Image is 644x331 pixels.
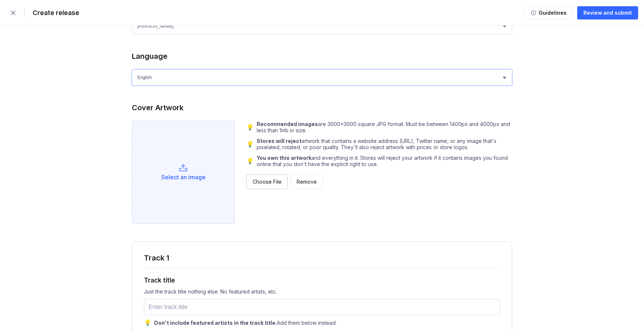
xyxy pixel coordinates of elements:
div: Create release [28,9,79,17]
div: Cover Artwork [132,103,184,112]
div: 💡 [246,123,254,131]
div: | [23,9,25,17]
b: Don't include featured artists in the track title. [154,320,277,326]
div: 💡 [246,140,254,148]
button: Choose File [246,175,287,189]
button: Guidelines [524,6,573,19]
div: are 3000x3000 square JPG format. Must be between 1400px and 4000px and less than 1mb in size. [257,121,512,133]
div: Review and submit [583,9,632,17]
b: You own this artwork [257,155,311,161]
div: 💡 [144,319,151,326]
div: artwork that contains a website address (URL), Twitter name, or any image that's pixelated, rotat... [257,138,512,150]
div: Guidelines [536,9,567,17]
b: Recommended images [257,121,318,127]
div: 💡 [246,157,254,165]
div: Select cover artwork [132,121,235,224]
button: Review and submit [577,6,638,19]
div: Select an image [161,173,206,181]
div: Track 1 [144,253,169,262]
div: Language [132,52,167,61]
div: Add them below instead. [154,320,337,326]
b: Stores will reject [257,138,301,144]
input: Enter track title [144,299,500,315]
div: Just the track title nothing else. No featured artists, etc. [144,288,500,295]
div: Choose File [253,178,281,186]
div: Track title [144,277,500,284]
div: and everything in it. Stores will reject your artwork if it contains images you found online that... [257,155,512,167]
